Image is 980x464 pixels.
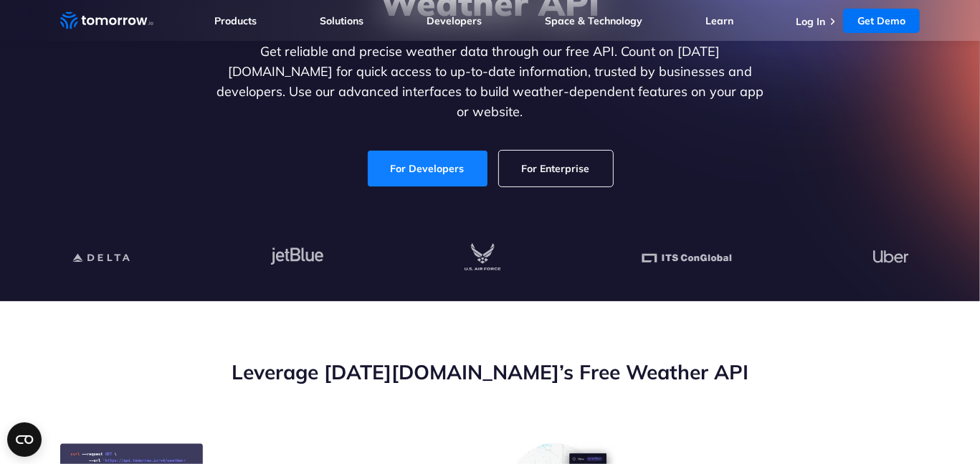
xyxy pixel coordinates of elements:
[215,14,257,27] a: Products
[545,14,642,27] a: Space & Technology
[499,151,613,186] a: For Enterprise
[427,14,482,27] a: Developers
[368,151,487,186] a: For Developers
[214,42,767,122] p: Get reliable and precise weather data through our free API. Count on [DATE][DOMAIN_NAME] for quic...
[705,14,733,27] a: Learn
[60,10,153,32] a: Home link
[7,422,42,457] button: Open CMP widget
[60,359,920,386] h2: Leverage [DATE][DOMAIN_NAME]’s Free Weather API
[320,14,363,27] a: Solutions
[796,15,825,28] a: Log In
[843,9,920,33] a: Get Demo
